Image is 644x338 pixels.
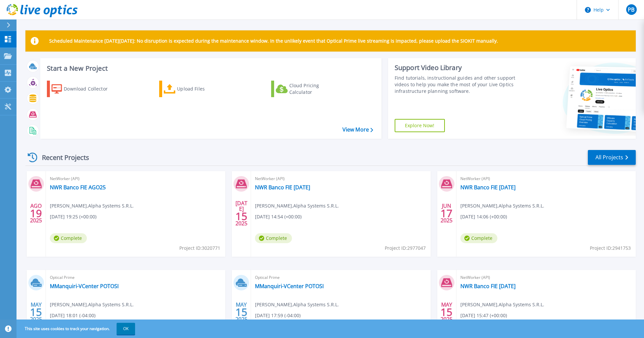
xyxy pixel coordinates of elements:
[255,233,292,243] span: Complete
[50,283,119,289] a: MManquiri-VCenter POTOSI
[460,312,507,319] span: [DATE] 15:47 (+00:00)
[460,213,507,220] span: [DATE] 14:06 (+00:00)
[117,323,135,335] button: OK
[235,213,247,219] span: 15
[588,150,636,165] a: All Projects
[440,300,453,324] div: MAY 2025
[395,63,521,72] div: Support Video Library
[235,300,248,324] div: MAY 2025
[255,283,324,289] a: MManquiri-VCenter POTOSI
[235,309,247,315] span: 15
[50,213,96,220] span: [DATE] 19:25 (+00:00)
[255,175,426,182] span: NetWorker (API)
[460,202,544,209] span: [PERSON_NAME] , Alpha Systems S.R.L.
[255,274,426,281] span: Optical Prime
[235,201,248,225] div: [DATE] 2025
[460,301,544,308] span: [PERSON_NAME] , Alpha Systems S.R.L.
[342,127,373,133] a: View More
[50,312,95,319] span: [DATE] 18:01 (-04:00)
[460,283,516,289] a: NWR Banco FIE [DATE]
[255,213,302,220] span: [DATE] 14:54 (+00:00)
[395,119,445,132] a: Explore Now!
[460,184,516,191] a: NWR Banco FIE [DATE]
[255,202,339,209] span: [PERSON_NAME] , Alpha Systems S.R.L.
[441,309,452,315] span: 15
[590,244,631,252] span: Project ID: 2941753
[50,184,106,191] a: NWR Banco FIE AGO25
[64,82,117,95] div: Download Collector
[460,175,632,182] span: NetWorker (API)
[177,82,230,95] div: Upload Files
[30,300,42,324] div: MAY 2025
[30,309,42,315] span: 15
[255,301,339,308] span: [PERSON_NAME] , Alpha Systems S.R.L.
[50,175,221,182] span: NetWorker (API)
[460,233,497,243] span: Complete
[385,244,426,252] span: Project ID: 2977047
[50,274,221,281] span: Optical Prime
[460,274,632,281] span: NetWorker (API)
[47,65,373,72] h3: Start a New Project
[440,201,453,225] div: JUN 2025
[289,82,342,95] div: Cloud Pricing Calculator
[628,7,634,12] span: PB
[49,38,498,44] p: Scheduled Maintenance [DATE][DATE]: No disruption is expected during the maintenance window. In t...
[271,81,345,97] a: Cloud Pricing Calculator
[18,323,135,335] span: This site uses cookies to track your navigation.
[30,210,42,216] span: 19
[50,233,87,243] span: Complete
[25,149,98,166] div: Recent Projects
[30,201,42,225] div: AGO 2025
[159,81,233,97] a: Upload Files
[50,301,134,308] span: [PERSON_NAME] , Alpha Systems S.R.L.
[255,312,301,319] span: [DATE] 17:59 (-04:00)
[179,244,220,252] span: Project ID: 3020771
[50,202,134,209] span: [PERSON_NAME] , Alpha Systems S.R.L.
[255,184,310,191] a: NWR Banco FIE [DATE]
[441,210,452,216] span: 17
[47,81,121,97] a: Download Collector
[395,75,521,94] div: Find tutorials, instructional guides and other support videos to help you make the most of your L...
